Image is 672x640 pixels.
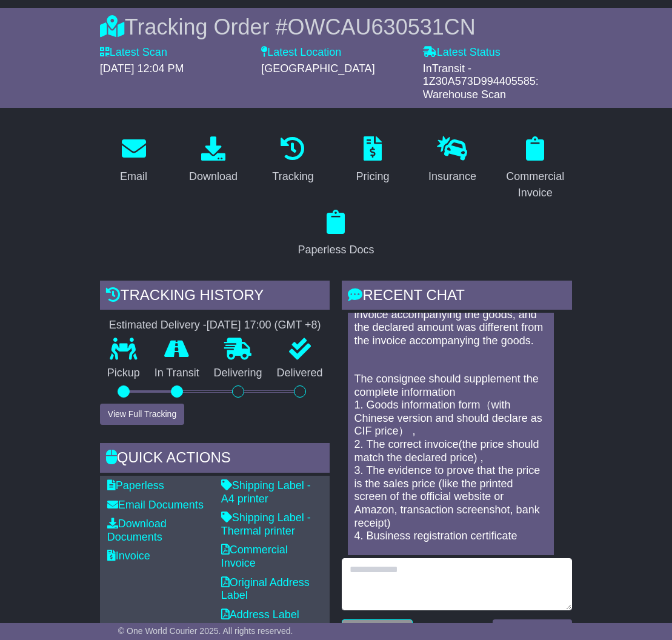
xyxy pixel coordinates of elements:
div: Insurance [428,168,476,185]
a: Invoice [107,550,150,562]
label: Latest Status [423,46,501,59]
div: Tracking [272,168,313,185]
label: Latest Scan [100,46,167,59]
a: Tracking [264,132,321,189]
a: Address Label [221,608,299,621]
span: © One World Courier 2025. All rights reserved. [118,626,293,636]
div: Quick Actions [100,443,330,476]
span: [DATE] 12:04 PM [100,62,184,75]
button: View Full Tracking [100,404,184,425]
a: Download [181,132,245,189]
div: Email [120,168,147,185]
div: Paperless Docs [298,242,374,258]
p: Delivered [270,367,330,380]
a: Commercial Invoice [498,132,572,205]
p: In Transit [147,367,207,380]
div: RECENT CHAT [342,281,572,313]
div: Tracking Order # [100,14,572,40]
a: Shipping Label - A4 printer [221,479,311,505]
a: Commercial Invoice [221,544,288,569]
a: Insurance [421,132,484,189]
a: Pricing [348,132,397,189]
div: Tracking history [100,281,330,313]
a: Original Address Label [221,576,310,602]
p: The consignee should supplement the complete information 1. Goods information form（with Chinese v... [354,373,548,543]
a: Email [112,132,155,189]
span: InTransit - 1Z30A573D994405585: Warehouse Scan [423,62,539,101]
a: Shipping Label - Thermal printer [221,512,311,537]
p: Pickup [100,367,147,380]
p: The information provided by the withheld goods did not match the invoice accompanying the goods, ... [354,282,548,348]
div: Estimated Delivery - [100,319,330,332]
div: Commercial Invoice [506,168,564,201]
span: OWCAU630531CN [288,15,476,39]
a: Email Documents [107,499,204,511]
span: [GEOGRAPHIC_DATA] [261,62,374,75]
div: Download [189,168,238,185]
a: Download Documents [107,518,167,543]
div: Pricing [356,168,389,185]
a: Paperless Docs [290,205,382,262]
div: [DATE] 17:00 (GMT +8) [207,319,321,332]
label: Latest Location [261,46,341,59]
p: Delivering [207,367,270,380]
a: Paperless [107,479,164,492]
